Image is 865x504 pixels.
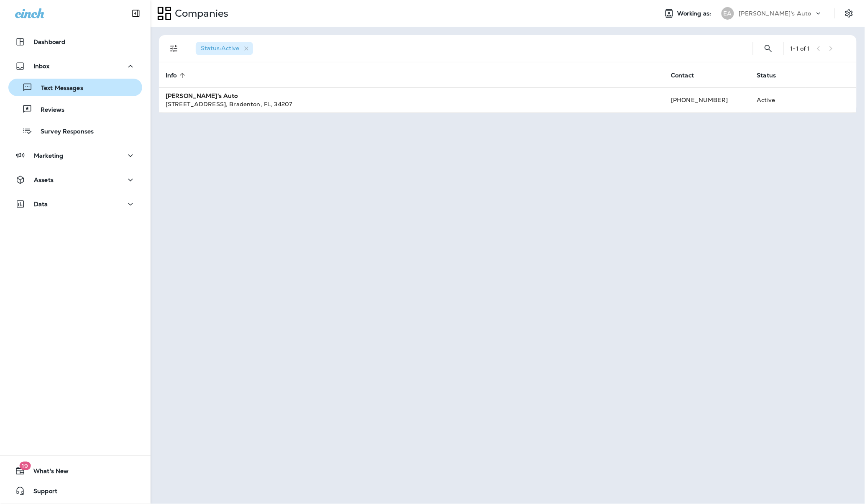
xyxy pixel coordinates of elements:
[842,6,857,21] button: Settings
[19,462,31,470] span: 19
[124,5,148,22] button: Collapse Sidebar
[671,72,705,79] span: Contact
[8,122,142,140] button: Survey Responses
[8,79,142,96] button: Text Messages
[166,92,238,100] strong: [PERSON_NAME]'s Auto
[8,58,142,74] button: Inbox
[171,7,228,20] p: Companies
[8,196,142,212] button: Data
[8,463,142,479] button: 19What's New
[8,33,142,50] button: Dashboard
[33,38,65,45] p: Dashboard
[166,72,188,79] span: Info
[760,40,777,57] button: Search Companies
[196,42,253,55] div: Status:Active
[8,483,142,499] button: Support
[671,72,694,79] span: Contact
[166,40,182,57] button: Filters
[8,100,142,118] button: Reviews
[166,72,177,79] span: Info
[34,177,54,183] p: Assets
[739,10,811,17] p: [PERSON_NAME]'s Auto
[8,171,142,188] button: Assets
[33,84,83,92] p: Text Messages
[25,468,69,478] span: What's New
[678,10,713,17] span: Working as:
[25,488,57,498] span: Support
[750,87,806,113] td: Active
[757,72,787,79] span: Status
[34,201,48,207] p: Data
[664,87,750,113] td: [PHONE_NUMBER]
[33,63,49,69] p: Inbox
[8,147,142,164] button: Marketing
[201,44,239,52] span: Status : Active
[32,106,64,114] p: Reviews
[32,128,94,136] p: Survey Responses
[791,45,810,52] div: 1 - 1 of 1
[722,7,734,20] div: EA
[34,152,63,159] p: Marketing
[757,72,776,79] span: Status
[166,100,658,108] div: [STREET_ADDRESS] , Bradenton , FL , 34207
